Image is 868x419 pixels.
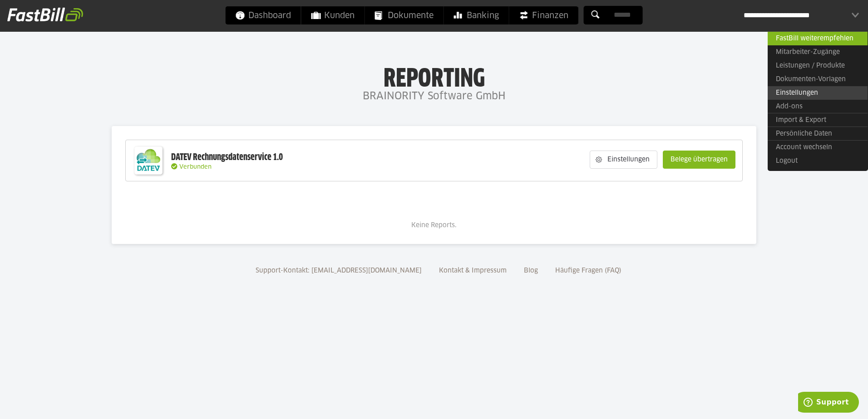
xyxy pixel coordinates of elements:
iframe: Öffnet ein Widget, in dem Sie weitere Informationen finden [798,392,859,414]
span: Finanzen [519,6,568,24]
a: Import & Export [768,113,868,127]
span: Dokumente [375,6,434,24]
div: DATEV Rechnungsdatenservice 1.0 [171,151,283,163]
a: Kunden [301,6,365,24]
a: Dashboard [226,6,301,24]
a: Dokumenten-Vorlagen [768,73,868,86]
a: Mitarbeiter-Zugänge [768,45,868,59]
a: FastBill weiterempfehlen [768,31,868,45]
a: Account wechseln [768,140,868,154]
img: fastbill_logo_white.png [7,7,83,22]
a: Kontakt & Impressum [436,268,510,274]
h1: Reporting [91,64,777,88]
a: Häufige Fragen (FAQ) [552,268,625,274]
sl-button: Belege übertragen [663,151,735,169]
a: Dokumente [365,6,444,24]
a: Leistungen / Produkte [768,59,868,73]
a: Logout [768,154,868,168]
span: Keine Reports. [411,222,457,229]
a: Finanzen [509,6,578,24]
span: Banking [454,6,499,24]
img: DATEV-Datenservice Logo [130,142,167,179]
span: Verbunden [179,164,212,170]
a: Banking [444,6,509,24]
sl-button: Einstellungen [590,151,657,169]
span: Kunden [311,6,355,24]
a: Einstellungen [768,86,868,100]
a: Persönliche Daten [768,127,868,141]
a: Add-ons [768,100,868,113]
span: Dashboard [236,6,291,24]
a: Blog [521,268,541,274]
a: Support-Kontakt: [EMAIL_ADDRESS][DOMAIN_NAME] [252,268,425,274]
